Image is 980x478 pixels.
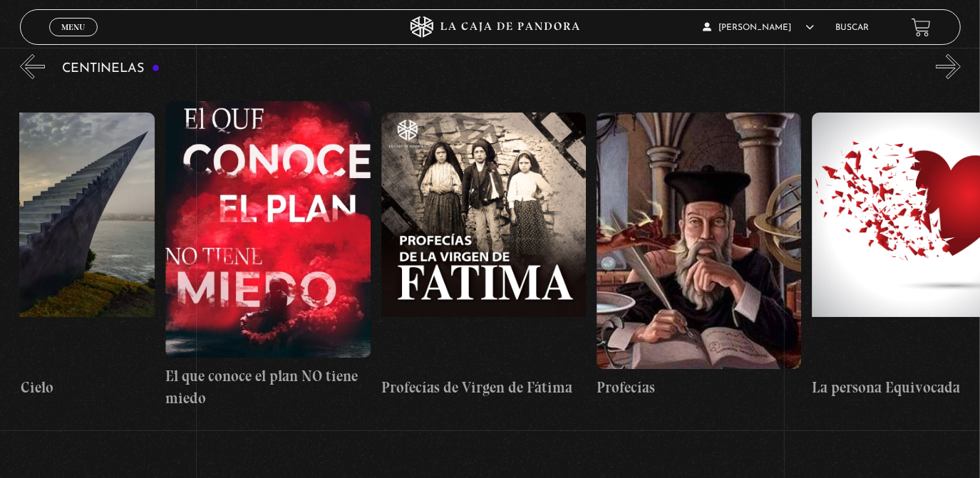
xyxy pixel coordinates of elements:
[56,35,90,45] span: Cerrar
[703,24,815,32] span: [PERSON_NAME]
[597,376,801,399] h4: Profecías
[597,90,801,421] a: Profecías
[936,54,961,79] button: Next
[381,376,586,399] h4: Profecías de Virgen de Fátima
[20,54,45,79] button: Previous
[165,90,370,421] a: El que conoce el plan NO tiene miedo
[165,365,370,410] h4: El que conoce el plan NO tiene miedo
[381,90,586,421] a: Profecías de Virgen de Fátima
[63,62,160,76] h3: Centinelas
[61,23,85,31] span: Menu
[835,24,869,32] a: Buscar
[912,18,931,37] a: View your shopping cart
